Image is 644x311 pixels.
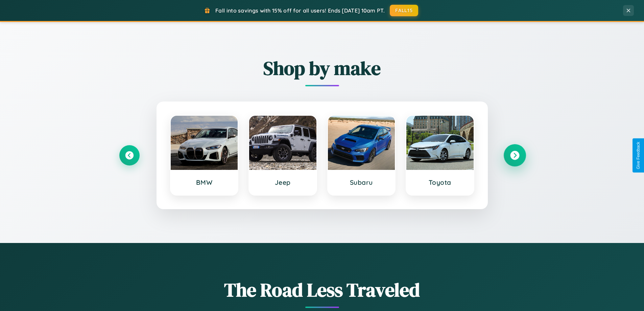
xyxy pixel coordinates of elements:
[390,5,418,16] button: FALL15
[119,277,525,303] h1: The Road Less Traveled
[177,178,231,186] h3: BMW
[256,178,310,186] h3: Jeep
[335,178,388,186] h3: Subaru
[119,55,525,81] h2: Shop by make
[215,7,385,14] span: Fall into savings with 15% off for all users! Ends [DATE] 10am PT.
[636,142,641,169] div: Give Feedback
[413,178,467,186] h3: Toyota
